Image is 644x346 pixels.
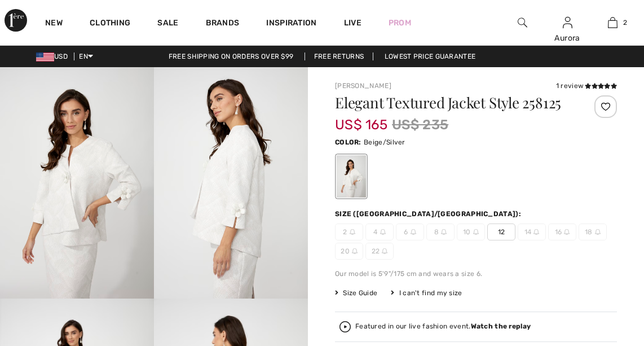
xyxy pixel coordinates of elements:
a: Live [344,17,361,29]
span: 20 [335,243,363,260]
img: ring-m.svg [352,248,358,254]
span: 22 [365,243,394,260]
img: Elegant Textured Jacket Style 258125. 2 [154,67,308,299]
a: Prom [389,17,411,29]
a: Lowest Price Guarantee [376,52,485,60]
span: Inspiration [266,18,316,30]
a: Sign In [563,17,572,28]
div: Beige/Silver [337,155,366,198]
span: EN [79,52,93,60]
span: 16 [548,224,576,240]
img: My Bag [608,16,617,29]
span: 14 [518,224,546,240]
a: Free shipping on orders over $99 [160,52,303,60]
span: 2 [623,17,627,28]
span: US$ 235 [392,115,448,135]
a: Sale [157,18,178,30]
img: ring-m.svg [350,229,355,235]
strong: Watch the replay [471,322,531,330]
span: Size Guide [335,288,377,298]
img: ring-m.svg [473,229,479,235]
img: search the website [518,16,527,29]
img: ring-m.svg [411,229,416,235]
span: 4 [365,224,394,240]
div: Featured in our live fashion event. [355,323,531,330]
div: Size ([GEOGRAPHIC_DATA]/[GEOGRAPHIC_DATA]): [335,209,523,219]
span: USD [36,52,72,60]
span: 6 [396,224,424,240]
img: ring-m.svg [382,248,387,254]
a: New [45,18,63,30]
img: ring-m.svg [380,229,386,235]
span: Color: [335,138,361,146]
img: My Info [563,16,572,29]
span: 2 [335,224,363,240]
div: Our model is 5'9"/175 cm and wears a size 6. [335,269,617,279]
div: 1 review [556,81,617,91]
span: 10 [457,224,485,240]
img: Watch the replay [339,321,351,332]
a: Clothing [90,18,130,30]
img: 1ère Avenue [5,9,27,32]
img: US Dollar [36,52,54,62]
span: Beige/Silver [364,138,405,146]
img: ring-m.svg [441,229,447,235]
div: I can't find my size [391,288,462,298]
a: 2 [590,16,634,29]
span: 8 [426,224,455,240]
a: Brands [206,18,240,30]
div: Aurora [545,32,589,44]
span: 18 [579,224,607,240]
span: 12 [487,224,515,240]
h1: Elegant Textured Jacket Style 258125 [335,95,570,110]
img: ring-m.svg [533,229,539,235]
img: ring-m.svg [595,229,601,235]
img: ring-m.svg [564,229,570,235]
a: Free Returns [305,52,374,60]
span: US$ 165 [335,106,387,133]
a: [PERSON_NAME] [335,82,391,90]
